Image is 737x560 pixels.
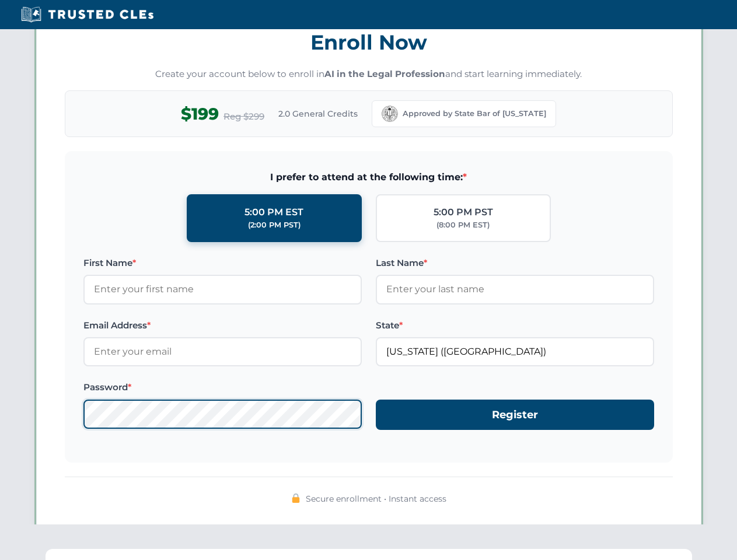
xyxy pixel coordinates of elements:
label: First Name [83,256,362,270]
label: Password [83,380,362,394]
h3: Enroll Now [65,24,673,61]
span: Reg $299 [223,110,264,124]
button: Register [376,400,654,430]
input: California (CA) [376,337,654,366]
img: Trusted CLEs [18,6,157,23]
label: Last Name [376,256,654,270]
div: (8:00 PM EST) [436,219,490,231]
img: California Bar [382,106,398,122]
label: State [376,318,654,332]
strong: AI in the Legal Profession [324,68,445,79]
p: Create your account below to enroll in and start learning immediately. [65,68,673,81]
label: Email Address [83,318,362,332]
input: Enter your email [83,337,362,366]
input: Enter your last name [376,275,654,304]
div: 5:00 PM PST [434,205,493,220]
span: $199 [181,101,219,127]
img: 🔒 [291,494,301,503]
span: 2.0 General Credits [278,107,358,120]
input: Enter your first name [83,275,362,304]
span: Secure enrollment • Instant access [306,492,446,505]
div: (2:00 PM PST) [248,219,301,231]
div: 5:00 PM EST [244,205,303,220]
span: Approved by State Bar of [US_STATE] [403,108,546,120]
span: I prefer to attend at the following time: [83,170,654,185]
